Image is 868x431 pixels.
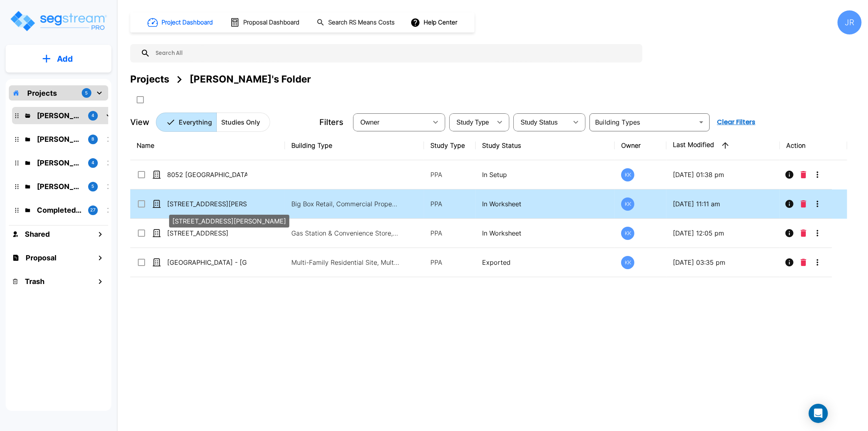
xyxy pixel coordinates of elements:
button: Info [781,196,797,212]
th: Name [130,131,285,160]
p: View [130,116,149,128]
img: Logo [9,10,107,32]
h1: Proposal Dashboard [243,18,299,27]
th: Building Type [285,131,424,160]
p: 8 [92,136,95,143]
span: Study Type [456,119,489,126]
input: Search All [150,44,638,62]
p: [STREET_ADDRESS][PERSON_NAME] [167,199,247,209]
div: KK [621,197,634,211]
button: Everything [156,113,217,132]
div: Projects [130,72,169,87]
button: Project Dashboard [144,14,217,31]
p: [DATE] 11:11 am [673,199,773,209]
p: Big Box Retail, Commercial Property Site [291,199,400,209]
p: Karina's Folder [37,110,82,121]
div: KK [621,256,634,269]
button: Help Center [409,15,460,30]
p: 27 [91,207,96,213]
div: Select [451,111,492,133]
p: Completed Client Reports 2025 [37,205,82,215]
button: Proposal Dashboard [227,14,304,31]
button: More-Options [809,254,826,270]
p: PPA [430,199,469,209]
div: Platform [156,113,270,132]
h1: Project Dashboard [161,18,213,27]
p: 4 [92,112,95,119]
button: Info [781,167,797,183]
button: More-Options [809,196,826,212]
div: KK [621,168,634,181]
p: M.E. Folder [37,157,82,168]
div: [PERSON_NAME]'s Folder [190,72,311,87]
button: More-Options [809,167,826,183]
div: Open Intercom Messenger [809,404,828,423]
input: Building Types [592,117,694,128]
p: 8052 [GEOGRAPHIC_DATA] [167,170,247,179]
p: [STREET_ADDRESS][PERSON_NAME] [172,216,286,226]
th: Owner [615,131,666,160]
div: KK [621,227,634,240]
p: PPA [430,170,469,179]
th: Action [780,131,847,160]
h1: Search RS Means Costs [328,18,395,27]
button: Clear Filters [714,114,759,130]
button: SelectAll [132,92,148,108]
p: Studies Only [221,117,260,127]
button: Studies Only [216,113,270,132]
p: Multi-Family Residential Site, Multi-Family Residential [291,258,400,267]
p: PPA [430,228,469,238]
p: Everything [179,117,212,127]
p: 5 [92,183,95,190]
p: In Worksheet [482,199,608,209]
button: Info [781,225,797,241]
p: [GEOGRAPHIC_DATA] - [GEOGRAPHIC_DATA] [167,258,247,267]
button: Delete [797,167,809,183]
p: [STREET_ADDRESS] [167,228,247,238]
button: Info [781,254,797,270]
div: JR [838,10,862,34]
th: Last Modified [666,131,780,160]
button: Search RS Means Costs [313,15,399,30]
th: Study Type [424,131,476,160]
p: Filters [319,116,343,128]
p: Jon's Folder [37,181,82,192]
p: In Setup [482,170,608,179]
button: More-Options [809,225,826,241]
th: Study Status [476,131,615,160]
p: [DATE] 03:35 pm [673,258,773,267]
h1: Shared [25,229,50,240]
p: Projects [27,88,57,99]
div: Select [355,111,428,133]
button: Open [696,117,707,128]
p: PPA [430,258,469,267]
p: Gas Station & Convenience Store, Gas Station Site [291,228,400,238]
p: 5 [85,90,88,97]
div: Select [515,111,568,133]
p: [DATE] 12:05 pm [673,228,773,238]
p: In Worksheet [482,228,608,238]
p: [DATE] 01:38 pm [673,170,773,179]
p: Add [57,53,73,65]
button: Add [6,47,111,70]
p: Kristina's Folder (Finalized Reports) [37,134,82,145]
h1: Proposal [26,252,57,263]
p: Exported [482,258,608,267]
button: Delete [797,196,809,212]
span: Owner [360,119,379,126]
span: Study Status [521,119,558,126]
button: Delete [797,254,809,270]
h1: Trash [25,276,44,287]
p: 4 [92,159,95,166]
button: Delete [797,225,809,241]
